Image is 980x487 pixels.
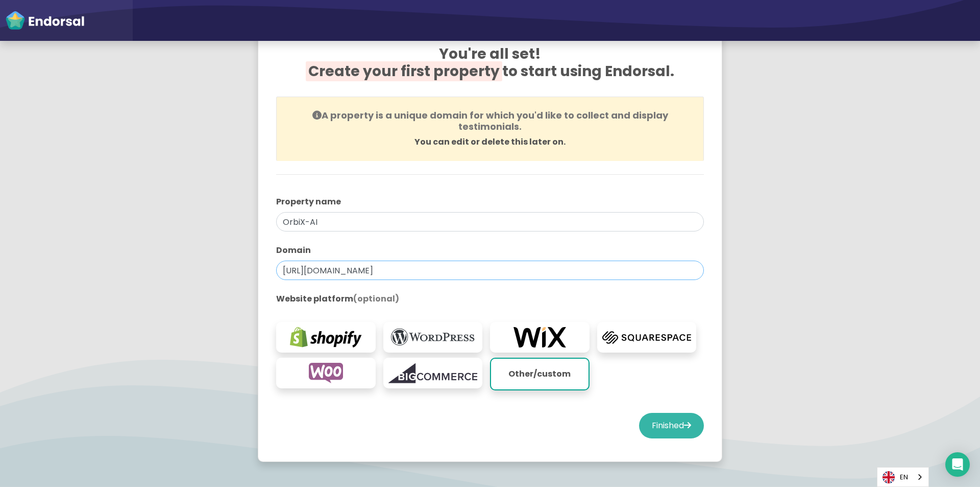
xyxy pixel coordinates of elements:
label: Property name [276,196,704,208]
div: Open Intercom Messenger [945,452,970,477]
a: EN [877,468,928,486]
div: Language [877,467,929,487]
img: wordpress.org-logo.png [388,327,478,347]
img: wix.com-logo.png [495,327,584,347]
img: bigcommerce.com-logo.png [388,363,478,383]
img: shopify.com-logo.png [281,327,371,347]
button: Finished [639,413,704,438]
p: You can edit or delete this later on. [289,136,691,148]
img: endorsal-logo-white@2x.png [5,10,85,31]
img: woocommerce.com-logo.png [281,363,371,383]
aside: Language selected: English [877,467,929,487]
h4: A property is a unique domain for which you'd like to collect and display testimonials. [289,110,691,132]
input: eg. websitename.com [276,261,704,280]
span: Create your first property [306,61,502,81]
h2: You're all set! to start using Endorsal. [276,45,704,92]
label: Domain [276,244,704,257]
input: eg. My Website [276,212,704,231]
p: Other/custom [496,364,583,384]
label: Website platform [276,293,704,305]
span: (optional) [353,293,399,305]
img: squarespace.com-logo.png [602,327,692,347]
